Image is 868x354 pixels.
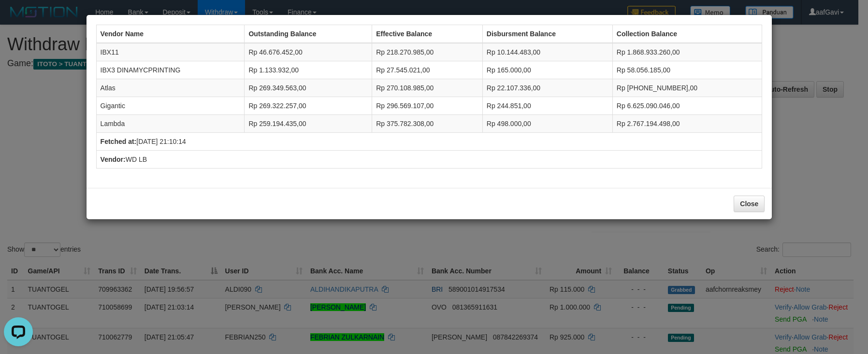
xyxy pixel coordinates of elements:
td: Rp 1.868.933.260,00 [612,43,762,61]
th: Collection Balance [612,25,762,43]
th: Outstanding Balance [245,25,372,43]
th: Vendor Name [96,25,245,43]
td: Rp 1.133.932,00 [245,61,372,79]
td: Rp 165.000,00 [482,61,612,79]
td: WD LB [96,151,762,169]
b: Vendor: [101,156,126,163]
td: Rp 27.545.021,00 [372,61,483,79]
td: Atlas [96,79,245,97]
td: Lambda [96,115,245,133]
td: IBX3 DINAMYCPRINTING [96,61,245,79]
td: IBX11 [96,43,245,61]
td: Rp 498.000,00 [482,115,612,133]
td: Rp 259.194.435,00 [245,115,372,133]
td: Rp 218.270.985,00 [372,43,483,61]
td: Rp 2.767.194.498,00 [612,115,762,133]
button: Open LiveChat chat widget [4,4,33,33]
td: Rp 46.676.452,00 [245,43,372,61]
th: Disbursment Balance [482,25,612,43]
td: Rp 269.322.257,00 [245,97,372,115]
td: Rp 244.851,00 [482,97,612,115]
td: Rp 58.056.185,00 [612,61,762,79]
button: Close [734,196,765,212]
b: Fetched at: [101,138,137,145]
td: Rp [PHONE_NUMBER],00 [612,79,762,97]
td: Rp 269.349.563,00 [245,79,372,97]
td: Rp 10.144.483,00 [482,43,612,61]
td: Gigantic [96,97,245,115]
td: Rp 270.108.985,00 [372,79,483,97]
th: Effective Balance [372,25,483,43]
td: Rp 375.782.308,00 [372,115,483,133]
td: Rp 6.625.090.046,00 [612,97,762,115]
td: Rp 22.107.336,00 [482,79,612,97]
td: Rp 296.569.107,00 [372,97,483,115]
td: [DATE] 21:10:14 [96,133,762,151]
